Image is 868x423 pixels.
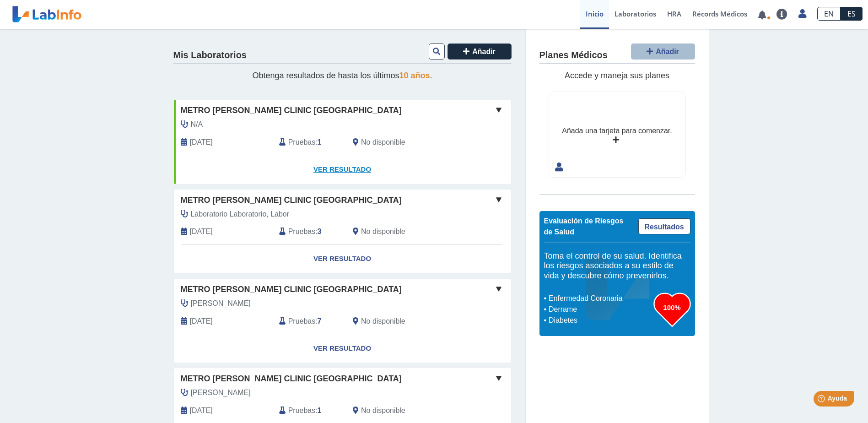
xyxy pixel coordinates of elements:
[174,244,511,273] a: Ver Resultado
[447,43,512,60] button: Añadir
[174,334,511,363] a: Ver Resultado
[191,298,251,309] span: Perez Berdeguer, Carlos
[272,316,346,327] div: :
[191,119,203,130] span: N/A
[288,316,315,327] span: Pruebas
[191,387,251,398] span: Perez Berdeguer, Carlos
[546,304,654,315] li: Derrame
[173,50,247,61] h4: Mis Laboratorios
[181,104,402,117] span: Metro [PERSON_NAME] Clinic [GEOGRAPHIC_DATA]
[817,7,841,21] a: EN
[181,194,402,206] span: Metro [PERSON_NAME] Clinic [GEOGRAPHIC_DATA]
[787,387,858,413] iframe: Help widget launcher
[539,50,608,61] h4: Planes Médicos
[272,226,346,237] div: :
[318,228,322,235] b: 3
[318,138,322,146] b: 1
[565,71,669,80] span: Accede y maneja sus planes
[562,125,672,136] div: Añada una tarjeta para comenzar.
[288,405,315,416] span: Pruebas
[190,137,213,148] span: 2025-08-15
[181,283,402,296] span: Metro [PERSON_NAME] Clinic [GEOGRAPHIC_DATA]
[361,137,405,148] span: No disponible
[361,405,405,416] span: No disponible
[631,43,695,60] button: Añadir
[190,316,213,327] span: 2025-04-10
[654,302,690,313] h3: 100%
[318,317,322,325] b: 7
[667,9,681,18] span: HRA
[544,217,624,236] span: Evaluación de Riesgos de Salud
[190,405,213,416] span: 2025-04-02
[252,71,432,80] span: Obtenga resultados de hasta los últimos .
[841,7,863,21] a: ES
[361,316,405,327] span: No disponible
[191,209,290,220] span: Laboratorio Laboratorio, Labor
[399,71,430,80] span: 10 años
[288,137,315,148] span: Pruebas
[190,226,213,237] span: 2025-08-08
[656,48,679,55] span: Añadir
[361,226,405,237] span: No disponible
[546,315,654,326] li: Diabetes
[174,155,511,184] a: Ver Resultado
[288,226,315,237] span: Pruebas
[544,251,690,281] h5: Toma el control de su salud. Identifica los riesgos asociados a su estilo de vida y descubre cómo...
[272,405,346,416] div: :
[272,137,346,148] div: :
[472,48,496,55] span: Añadir
[181,373,402,385] span: Metro [PERSON_NAME] Clinic [GEOGRAPHIC_DATA]
[546,293,654,304] li: Enfermedad Coronaria
[638,218,690,234] a: Resultados
[318,407,322,414] b: 1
